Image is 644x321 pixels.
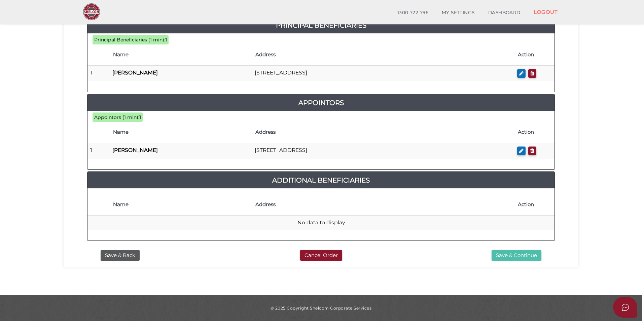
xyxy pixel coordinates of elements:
td: 1 [87,65,110,81]
a: MY SETTINGS [435,6,481,20]
h4: Action [518,202,551,207]
b: 1 [165,37,167,43]
button: Open asap [613,297,637,318]
a: Principal Beneficiaries [87,20,554,31]
h4: Action [518,52,551,58]
b: [PERSON_NAME] [112,147,158,153]
a: DASHBOARD [481,6,527,20]
h4: Address [255,202,511,207]
td: No data to display [87,215,554,230]
button: Cancel Order [300,250,342,261]
b: 1 [139,114,141,120]
a: LOGOUT [527,5,564,19]
a: Appointors [87,97,554,108]
h4: Name [113,129,249,135]
a: 1300 722 796 [391,6,435,20]
h4: Address [255,52,511,58]
h4: Name [113,202,249,207]
button: Save & Back [101,250,140,261]
td: 1 [87,143,110,159]
button: Save & Continue [492,250,541,261]
td: [STREET_ADDRESS] [252,65,514,81]
b: [PERSON_NAME] [112,69,158,76]
div: © 2025 Copyright Shelcom Corporate Services [69,305,573,311]
td: [STREET_ADDRESS] [252,143,514,159]
span: Appointors (1 min): [94,114,139,120]
a: Additional Beneficiaries [87,175,554,186]
h4: Action [518,129,551,135]
span: Principal Beneficiaries (1 min): [94,37,165,43]
h4: Name [113,52,249,58]
h4: Address [255,129,511,135]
